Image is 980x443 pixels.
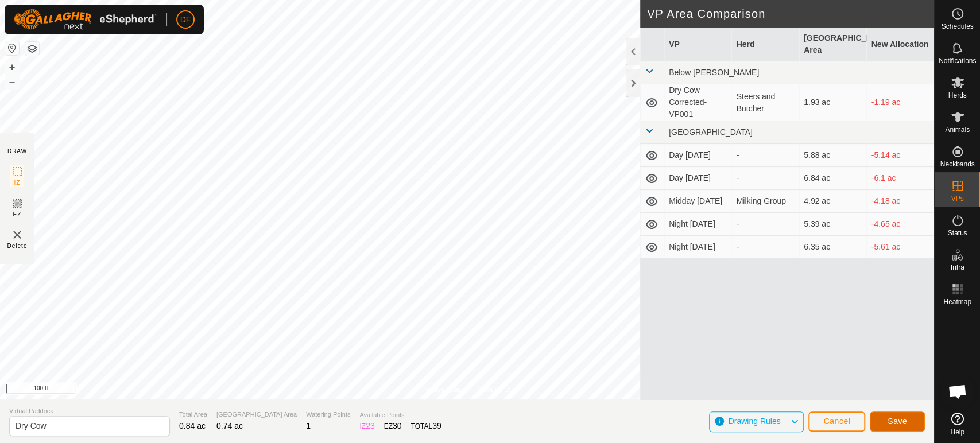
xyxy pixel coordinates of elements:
[736,241,795,253] div: -
[179,421,206,430] span: 0.84 ac
[13,210,22,219] span: EZ
[799,190,867,213] td: 4.92 ac
[808,411,865,432] button: Cancel
[384,420,402,432] div: EZ
[948,92,966,99] span: Herds
[950,429,964,436] span: Help
[866,236,934,259] td: -5.61 ac
[664,167,732,190] td: Day [DATE]
[799,84,867,121] td: 1.93 ac
[179,410,207,419] span: Total Area
[888,417,907,426] span: Save
[664,213,732,236] td: Night [DATE]
[939,57,976,64] span: Notifications
[799,213,867,236] td: 5.39 ac
[866,167,934,190] td: -6.1 ac
[950,264,964,271] span: Infra
[945,126,970,133] span: Animals
[940,161,974,168] span: Neckbands
[359,410,441,420] span: Available Points
[943,298,971,305] span: Heatmap
[870,411,925,432] button: Save
[25,42,39,56] button: Map Layers
[664,236,732,259] td: Night [DATE]
[306,421,311,430] span: 1
[799,144,867,167] td: 5.88 ac
[736,218,795,230] div: -
[411,420,441,432] div: TOTAL
[14,178,21,187] span: IZ
[866,84,934,121] td: -1.19 ac
[5,60,19,74] button: +
[14,9,157,30] img: Gallagher Logo
[866,213,934,236] td: -4.65 ac
[7,242,28,250] span: Delete
[393,421,402,430] span: 30
[736,149,795,161] div: -
[664,190,732,213] td: Midday [DATE]
[669,127,753,137] span: [GEOGRAPHIC_DATA]
[359,420,374,432] div: IZ
[935,408,980,440] a: Help
[432,421,441,430] span: 39
[180,14,191,26] span: DF
[799,167,867,190] td: 6.84 ac
[647,7,934,21] h2: VP Area Comparison
[664,28,732,61] th: VP
[366,421,375,430] span: 23
[947,230,967,236] span: Status
[941,23,973,30] span: Schedules
[823,417,850,426] span: Cancel
[5,41,19,55] button: Reset Map
[731,28,799,61] th: Herd
[7,147,27,156] div: DRAW
[736,195,795,207] div: Milking Group
[736,91,795,115] div: Steers and Butcher
[421,384,464,395] a: Privacy Policy
[940,374,975,409] div: Open chat
[664,84,732,121] td: Dry Cow Corrected-VP001
[9,406,170,416] span: Virtual Paddock
[799,28,867,61] th: [GEOGRAPHIC_DATA] Area
[216,421,243,430] span: 0.74 ac
[866,28,934,61] th: New Allocation
[306,410,350,419] span: Watering Points
[478,384,512,395] a: Contact Us
[866,190,934,213] td: -4.18 ac
[736,172,795,184] div: -
[951,195,963,202] span: VPs
[728,417,780,426] span: Drawing Rules
[664,144,732,167] td: Day [DATE]
[5,75,19,89] button: –
[799,236,867,259] td: 6.35 ac
[10,228,24,242] img: VP
[216,410,297,419] span: [GEOGRAPHIC_DATA] Area
[866,144,934,167] td: -5.14 ac
[669,68,759,77] span: Below [PERSON_NAME]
